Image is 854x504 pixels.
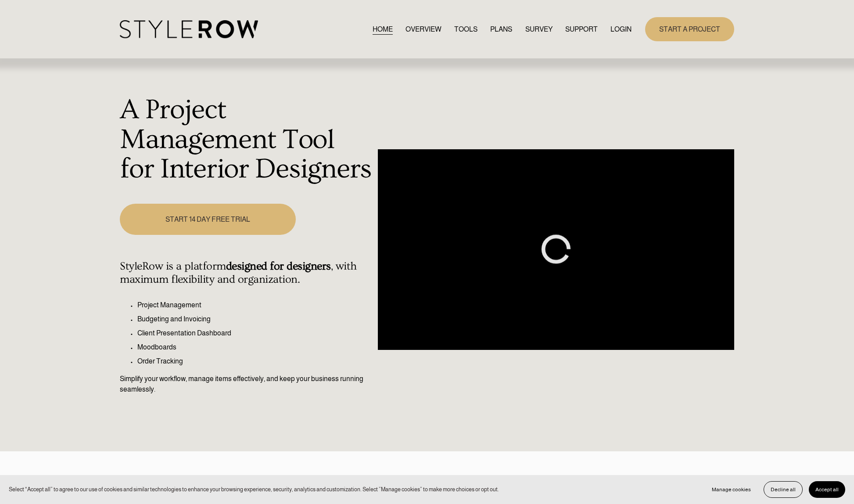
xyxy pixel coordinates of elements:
span: SUPPORT [565,24,598,35]
h1: A Project Management Tool for Interior Designers [120,95,373,184]
p: Order Tracking [137,356,373,367]
span: Decline all [771,486,796,493]
strong: designed for designers [226,260,331,273]
a: HOME [373,23,393,35]
button: Decline all [764,481,803,498]
a: LOGIN [610,23,632,35]
a: START 14 DAY FREE TRIAL [120,204,295,235]
p: Select “Accept all” to agree to our use of cookies and similar technologies to enhance your brows... [9,485,499,493]
button: Accept all [809,481,845,498]
img: StyleRow [120,20,258,38]
p: Budgeting and Invoicing [137,314,373,324]
button: Manage cookies [705,481,757,498]
p: Project Management [137,300,373,310]
a: OVERVIEW [405,23,441,35]
p: Client Presentation Dashboard [137,328,373,338]
a: TOOLS [454,23,477,35]
a: folder dropdown [565,23,598,35]
p: Moodboards [137,342,373,353]
p: Simplify your workflow, manage items effectively, and keep your business running seamlessly. [120,374,373,395]
a: SURVEY [525,23,553,35]
a: PLANS [490,23,512,35]
h4: StyleRow is a platform , with maximum flexibility and organization. [120,260,373,286]
span: Accept all [815,486,839,493]
a: START A PROJECT [645,17,734,41]
span: Manage cookies [712,486,751,493]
